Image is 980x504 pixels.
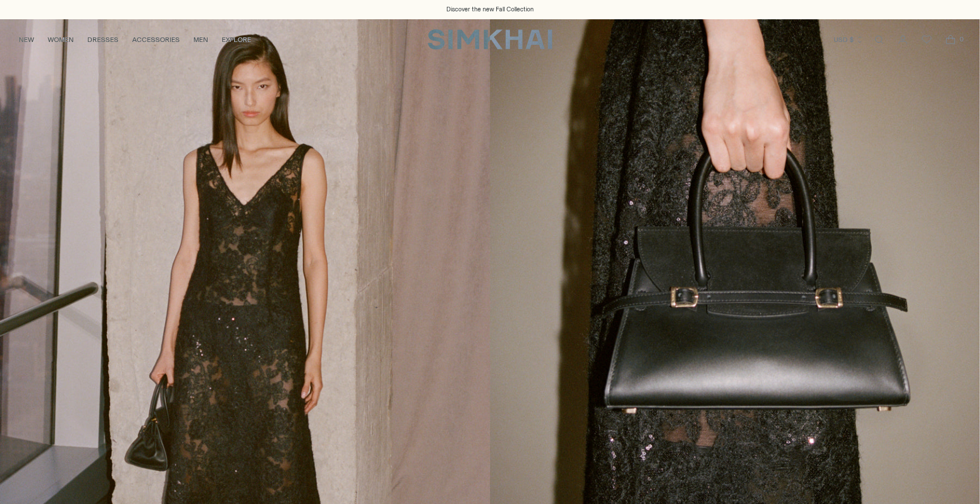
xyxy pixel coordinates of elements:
[87,27,119,52] a: DRESSES
[956,34,966,44] span: 0
[915,28,938,51] a: Wishlist
[428,28,552,50] a: SIMKHAI
[446,5,534,14] a: Discover the new Fall Collection
[939,28,962,51] a: Open cart modal
[48,27,74,52] a: WOMEN
[892,28,914,51] a: Go to the account page
[132,27,180,52] a: ACCESSORIES
[19,27,34,52] a: NEW
[222,27,251,52] a: EXPLORE
[193,27,208,52] a: MEN
[834,27,864,52] button: USD $
[868,28,890,51] a: Open search modal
